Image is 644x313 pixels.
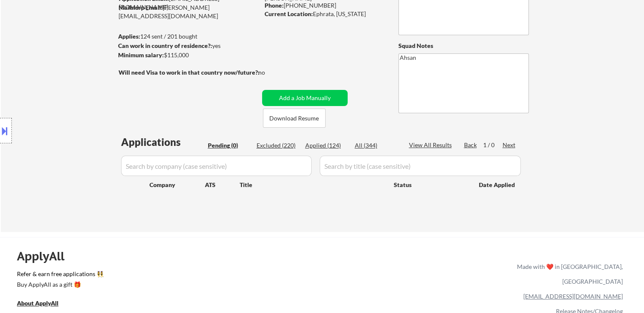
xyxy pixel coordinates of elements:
[208,141,250,150] div: Pending (0)
[118,42,257,50] div: yes
[262,90,348,106] button: Add a Job Manually
[479,181,516,189] div: Date Applied
[118,32,259,41] div: 124 sent / 201 bought
[483,141,503,149] div: 1 / 0
[17,299,58,307] u: About ApplyAll
[257,141,299,150] div: Excluded (220)
[119,3,259,20] div: [PERSON_NAME][EMAIL_ADDRESS][DOMAIN_NAME]
[305,141,348,150] div: Applied (124)
[118,51,164,59] strong: Minimum salary:
[17,249,74,263] div: ApplyAll
[514,259,623,289] div: Made with ❤️ in [GEOGRAPHIC_DATA], [GEOGRAPHIC_DATA]
[398,42,529,50] div: Squad Notes
[320,156,521,176] input: Search by title (case sensitive)
[394,177,467,192] div: Status
[258,68,282,77] div: no
[118,51,259,59] div: $115,000
[265,10,384,18] div: Ephrata, [US_STATE]
[523,293,623,300] a: [EMAIL_ADDRESS][DOMAIN_NAME]
[265,1,384,10] div: [PHONE_NUMBER]
[119,4,163,11] strong: Mailslurp Email:
[118,33,140,40] strong: Applies:
[263,109,326,128] button: Download Resume
[17,282,102,288] div: Buy ApplyAll as a gift 🎁
[121,137,205,147] div: Applications
[17,271,340,280] a: Refer & earn free applications 👯‍♀️
[118,42,212,49] strong: Can work in country of residence?:
[119,69,260,76] strong: Will need Visa to work in that country now/future?:
[409,141,454,149] div: View All Results
[355,141,397,150] div: All (344)
[121,156,312,176] input: Search by company (case sensitive)
[265,10,313,17] strong: Current Location:
[503,141,516,149] div: Next
[17,299,70,309] a: About ApplyAll
[464,141,478,149] div: Back
[205,181,240,189] div: ATS
[265,2,284,9] strong: Phone:
[240,181,386,189] div: Title
[17,280,102,291] a: Buy ApplyAll as a gift 🎁
[149,181,205,189] div: Company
